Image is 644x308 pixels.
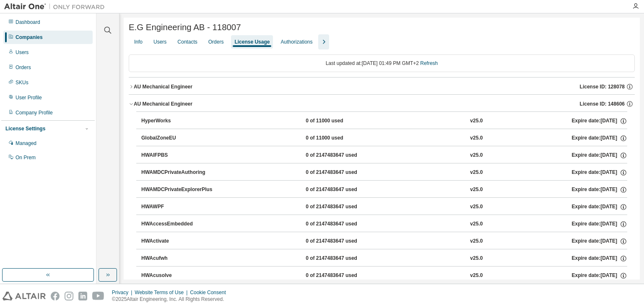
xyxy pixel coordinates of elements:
[580,101,625,107] span: License ID: 148606
[141,181,627,199] button: HWAMDCPrivateExplorerPlus0 of 2147483647 usedv25.0Expire date:[DATE]
[572,238,627,245] div: Expire date: [DATE]
[5,125,45,132] div: License Settings
[141,135,217,142] div: GlobalZoneEU
[470,169,483,176] div: v25.0
[16,49,29,56] div: Users
[129,78,635,96] button: AU Mechanical EngineerLicense ID: 128078
[306,203,381,211] div: 0 of 2147483647 used
[306,152,381,159] div: 0 of 2147483647 used
[134,83,192,90] div: AU Mechanical Engineer
[78,292,87,300] img: linkedin.svg
[141,232,627,251] button: HWActivate0 of 2147483647 usedv25.0Expire date:[DATE]
[16,94,42,101] div: User Profile
[141,117,217,125] div: HyperWorks
[3,292,46,300] img: altair_logo.svg
[572,203,627,211] div: Expire date: [DATE]
[280,39,312,45] div: Authorizations
[470,220,483,228] div: v25.0
[470,117,483,125] div: v25.0
[153,39,166,45] div: Users
[141,186,217,194] div: HWAMDCPrivateExplorerPlus
[141,215,627,233] button: HWAccessEmbedded0 of 2147483647 usedv25.0Expire date:[DATE]
[141,255,217,262] div: HWAcufwh
[16,140,36,147] div: Managed
[141,129,627,148] button: GlobalZoneEU0 of 11000 usedv25.0Expire date:[DATE]
[470,186,483,194] div: v25.0
[190,289,231,296] div: Cookie Consent
[580,83,625,90] span: License ID: 128078
[470,135,483,142] div: v25.0
[572,272,627,280] div: Expire date: [DATE]
[141,169,217,176] div: HWAMDCPrivateAuthoring
[572,135,627,142] div: Expire date: [DATE]
[141,249,627,268] button: HWAcufwh0 of 2147483647 usedv25.0Expire date:[DATE]
[470,255,483,262] div: v25.0
[112,296,231,303] p: © 2025 Altair Engineering, Inc. All Rights Reserved.
[129,54,635,72] div: Last updated at: [DATE] 01:49 PM GMT+2
[306,255,381,262] div: 0 of 2147483647 used
[141,220,217,228] div: HWAccessEmbedded
[306,117,381,125] div: 0 of 11000 used
[16,64,31,71] div: Orders
[141,203,217,211] div: HWAWPF
[177,39,197,45] div: Contacts
[306,220,381,228] div: 0 of 2147483647 used
[141,238,217,245] div: HWActivate
[572,152,627,159] div: Expire date: [DATE]
[470,238,483,245] div: v25.0
[306,169,381,176] div: 0 of 2147483647 used
[51,292,60,300] img: facebook.svg
[134,39,143,45] div: Info
[572,117,627,125] div: Expire date: [DATE]
[208,39,224,45] div: Orders
[141,112,627,130] button: HyperWorks0 of 11000 usedv25.0Expire date:[DATE]
[141,272,217,280] div: HWAcusolve
[141,267,627,285] button: HWAcusolve0 of 2147483647 usedv25.0Expire date:[DATE]
[112,289,135,296] div: Privacy
[470,152,483,159] div: v25.0
[306,272,381,280] div: 0 of 2147483647 used
[141,146,627,165] button: HWAIFPBS0 of 2147483647 usedv25.0Expire date:[DATE]
[16,79,29,86] div: SKUs
[141,163,627,182] button: HWAMDCPrivateAuthoring0 of 2147483647 usedv25.0Expire date:[DATE]
[572,255,627,262] div: Expire date: [DATE]
[134,101,192,107] div: AU Mechanical Engineer
[572,220,627,228] div: Expire date: [DATE]
[16,34,43,41] div: Companies
[141,152,217,159] div: HWAIFPBS
[306,238,381,245] div: 0 of 2147483647 used
[141,198,627,216] button: HWAWPF0 of 2147483647 usedv25.0Expire date:[DATE]
[470,272,483,280] div: v25.0
[4,3,109,11] img: Altair One
[135,289,190,296] div: Website Terms of Use
[572,169,627,176] div: Expire date: [DATE]
[65,292,73,300] img: instagram.svg
[306,135,381,142] div: 0 of 11000 used
[16,19,40,26] div: Dashboard
[572,186,627,194] div: Expire date: [DATE]
[129,95,635,113] button: AU Mechanical EngineerLicense ID: 148606
[92,292,104,300] img: youtube.svg
[306,186,381,194] div: 0 of 2147483647 used
[16,109,53,116] div: Company Profile
[420,60,438,66] a: Refresh
[16,154,36,161] div: On Prem
[234,39,270,45] div: License Usage
[129,23,241,32] span: E.G Engineering AB - 118007
[470,203,483,211] div: v25.0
